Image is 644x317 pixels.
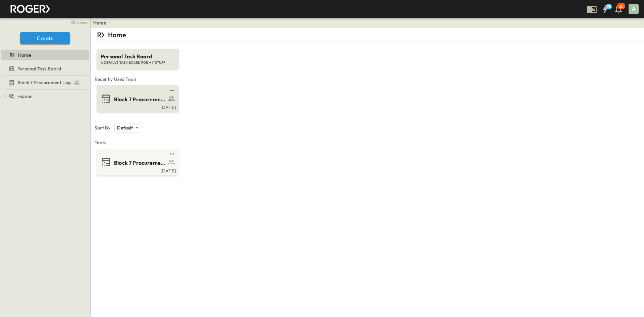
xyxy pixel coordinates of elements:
h6: 23 [607,4,611,9]
a: Personal Task Board [1,64,88,73]
a: Block 7 Procurement Log [98,93,176,104]
span: Block 7 Procurement Log [17,79,71,86]
button: 23 [598,3,612,15]
div: A [629,4,639,14]
span: Hidden [17,93,33,100]
span: A DEFAULT TASK BOARD FOR MY STUFF [101,60,175,65]
p: Home [108,30,126,40]
p: 30 [619,4,624,9]
a: [DATE] [98,167,176,173]
div: Block 7 Procurement Logtest [1,77,89,88]
span: Block 7 Procurement Log [114,96,166,103]
button: close [67,17,89,27]
span: Block 7 Procurement Log [114,159,166,167]
a: [DATE] [98,104,176,109]
button: test [168,150,176,158]
span: Tools [95,139,640,146]
a: Block 7 Procurement Log [98,157,176,167]
button: A [628,3,639,15]
button: test [168,87,176,95]
nav: breadcrumbs [93,19,110,26]
span: Personal Task Board [17,65,61,72]
span: Home [18,52,31,58]
p: Sort By: [95,124,112,131]
span: Recently Used Tools [95,76,640,83]
div: Personal Task Boardtest [1,63,89,74]
button: Create [20,32,70,44]
span: Personal Task Board [101,53,175,60]
p: Default [117,124,133,131]
span: close [77,19,88,26]
a: Home [93,19,106,26]
div: Default [114,123,141,133]
a: Personal Task BoardA DEFAULT TASK BOARD FOR MY STUFF [96,42,179,69]
a: Home [1,50,88,60]
a: Block 7 Procurement Log [1,78,88,87]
